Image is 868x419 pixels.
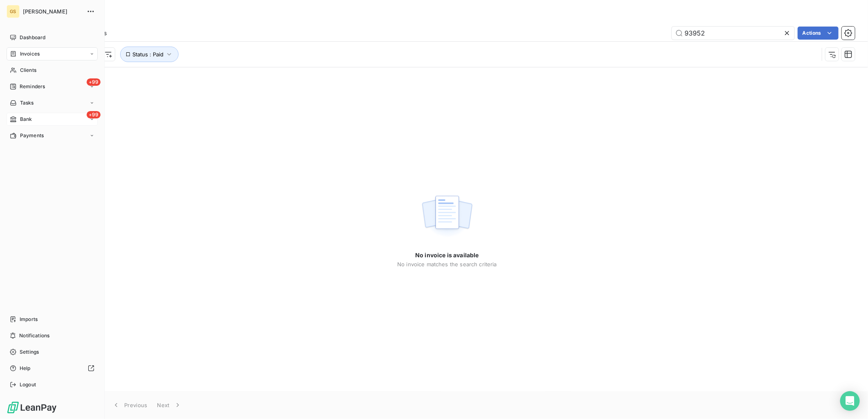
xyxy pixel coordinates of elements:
[840,391,860,411] div: Open Intercom Messenger
[7,362,98,375] a: Help
[20,116,32,123] span: Bank
[20,67,36,74] span: Clients
[19,332,49,339] span: Notifications
[132,51,163,58] span: Status : Paid
[20,365,31,372] span: Help
[415,251,479,259] span: No invoice is available
[87,111,101,118] span: +99
[87,78,101,86] span: +99
[20,99,34,107] span: Tasks
[798,27,839,40] button: Actions
[120,47,179,62] button: Status : Paid
[20,34,45,41] span: Dashboard
[672,27,794,40] input: Search
[20,50,40,58] span: Invoices
[20,83,45,90] span: Reminders
[23,8,82,15] span: [PERSON_NAME]
[20,132,44,139] span: Payments
[20,348,39,356] span: Settings
[20,381,36,388] span: Logout
[7,401,57,414] img: Logo LeanPay
[7,5,20,18] div: GS
[107,397,152,414] button: Previous
[20,316,38,323] span: Imports
[397,261,497,267] span: No invoice matches the search criteria
[421,191,473,242] img: empty state
[152,397,187,414] button: Next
